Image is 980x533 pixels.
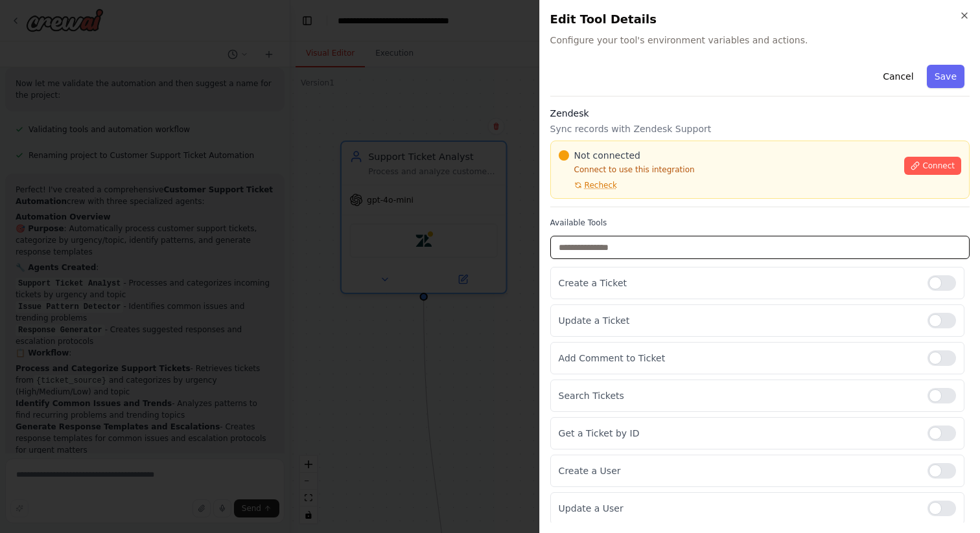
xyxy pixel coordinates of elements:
span: Not connected [574,149,640,162]
label: Available Tools [550,218,970,228]
button: Cancel [875,65,921,88]
p: Update a User [559,502,917,515]
p: Add Comment to Ticket [559,352,917,365]
p: Create a Ticket [559,277,917,289]
p: Search Tickets [559,389,917,402]
span: Configure your tool's environment variables and actions. [550,34,970,47]
h2: Edit Tool Details [550,10,970,28]
p: Connect to use this integration [559,164,897,175]
h3: Zendesk [550,107,970,120]
p: Get a Ticket by ID [559,427,917,440]
p: Create a User [559,464,917,477]
span: Connect [922,161,955,171]
button: Connect [904,157,961,175]
span: Recheck [585,180,617,190]
p: Sync records with Zendesk Support [550,122,970,135]
p: Update a Ticket [559,314,917,327]
button: Recheck [559,180,617,190]
button: Save [927,65,964,88]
